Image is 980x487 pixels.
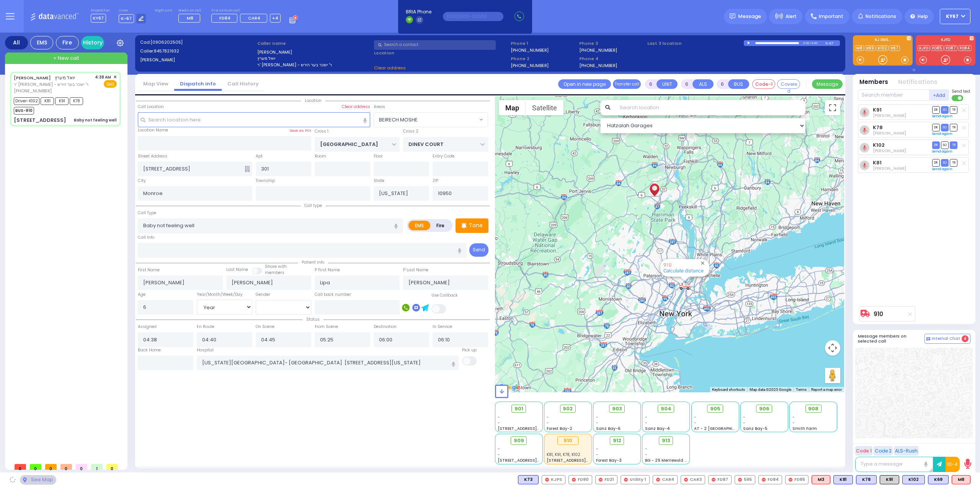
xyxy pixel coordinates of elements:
[256,153,263,159] label: Apt
[74,117,117,123] div: Baby not feeling well
[812,475,830,484] div: M3
[526,100,563,115] button: Show satellite imagery
[874,446,893,456] button: Code 2
[728,79,749,89] button: BUS
[138,112,371,127] input: Search location here
[257,49,372,56] label: [PERSON_NAME]
[55,97,69,105] span: K91
[613,437,621,444] span: 912
[138,234,154,241] label: Call Info
[579,62,617,68] label: [PHONE_NUMBER]
[433,324,452,330] label: In Service
[403,267,428,273] label: P Last Name
[789,478,792,482] img: red-radio-icon.svg
[431,292,458,298] label: Use Callback
[894,446,919,456] button: ALS-Rush
[873,142,885,148] a: K102
[91,464,103,470] span: 1
[547,452,580,457] span: K81, K91, K78, K102
[374,104,385,110] label: Areas
[256,324,274,330] label: On Scene
[699,259,706,267] button: Close
[932,336,960,341] span: Internal Chat
[140,57,255,63] label: [PERSON_NAME]
[825,100,840,115] button: Toggle fullscreen view
[833,475,853,484] div: BLS
[55,74,75,81] span: יואל מערץ
[599,478,603,482] img: red-radio-icon.svg
[645,452,647,457] span: -
[45,464,57,470] span: 0
[858,334,924,344] h5: Message members on selected call
[374,153,383,159] label: Floor
[265,264,287,269] small: Share with
[929,89,949,101] button: +Add
[499,100,526,115] button: Show street map
[944,45,957,51] a: FD87
[792,420,795,426] span: -
[873,166,906,171] span: Berish Mertz
[302,316,323,322] span: Status
[898,78,938,87] button: Notifications
[833,475,853,484] div: K81
[30,11,81,21] img: Logo
[14,88,52,94] span: [PHONE_NUMBER]
[596,414,598,420] span: -
[374,65,406,71] span: Clear address
[289,128,311,133] label: Save as POI
[138,178,146,184] label: City
[792,426,817,431] span: Smith Farm
[579,47,617,53] label: [PHONE_NUMBER]
[497,382,522,392] img: Google
[374,40,496,50] input: Search a contact
[518,475,539,484] div: K73
[932,167,952,171] a: Send again
[137,80,174,87] a: Map View
[298,259,328,265] span: Patient info
[873,130,906,136] span: Chaim Brach
[932,131,952,136] a: Send again
[694,414,696,420] span: -
[265,270,284,275] span: members
[738,13,761,20] span: Message
[710,405,720,413] span: 905
[924,334,970,344] button: Internal Chat 4
[187,15,193,21] span: M8
[615,100,806,115] input: Search location
[743,420,745,426] span: -
[563,405,573,413] span: 902
[498,414,500,420] span: -
[138,210,156,216] label: Call Type
[926,337,930,341] img: comment-alt.png
[785,475,808,484] div: FD85
[694,426,751,431] span: AT - 2 [GEOGRAPHIC_DATA]
[932,159,940,166] span: DR
[866,13,896,20] span: Notifications
[645,457,688,463] span: BG - 29 Merriewold S.
[712,478,715,482] img: red-radio-icon.svg
[469,221,483,230] p: Tone
[579,40,645,47] span: Phone 3
[856,475,877,484] div: BLS
[140,39,255,46] label: Cad:
[119,14,134,23] span: K-67
[812,79,843,89] button: Message
[819,13,843,20] span: Important
[865,45,875,51] a: K69
[245,166,250,172] span: Other building occupants
[30,36,53,49] div: EMS
[70,97,83,105] span: K78
[558,79,611,89] a: Open in new page
[138,127,168,133] label: Location Name
[931,45,944,51] a: FD85
[154,48,179,54] span: 8457821932
[514,437,524,444] span: 909
[76,464,87,470] span: 0
[950,159,957,166] span: TR
[20,475,56,485] div: See map
[81,36,104,49] a: History
[315,153,326,159] label: Room
[498,420,500,426] span: -
[14,116,66,124] div: [STREET_ADDRESS]
[811,39,818,48] div: 0:40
